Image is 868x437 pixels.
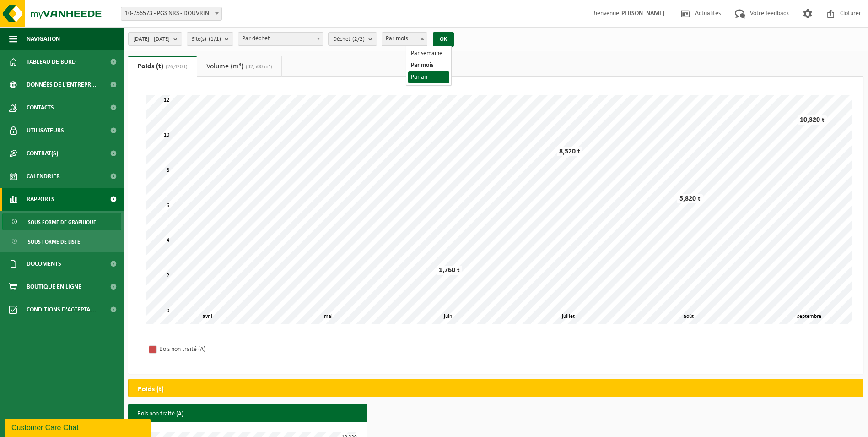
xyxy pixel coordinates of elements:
[677,194,703,203] div: 5,820 t
[128,404,367,424] h3: Bois non traité (A)
[163,64,188,70] span: (26,420 t)
[433,32,454,47] button: OK
[27,165,60,188] span: Calendrier
[238,32,323,46] span: Par déchet
[121,7,222,21] span: 10-756573 - PGS NRS - DOUVRIN
[27,73,97,96] span: Données de l'entrepr...
[27,27,60,50] span: Navigation
[408,60,449,71] li: Par mois
[437,266,462,275] div: 1,760 t
[209,36,221,42] count: (1/1)
[27,50,76,73] span: Tableau de bord
[27,275,81,298] span: Boutique en ligne
[619,10,665,17] strong: [PERSON_NAME]
[121,7,221,20] span: 10-756573 - PGS NRS - DOUVRIN
[128,56,197,77] a: Poids (t)
[238,33,323,45] span: Par déchet
[2,213,121,230] a: Sous forme de graphique
[382,32,427,46] span: Par mois
[328,32,377,46] button: Déchet(2/2)
[27,96,54,119] span: Contacts
[408,71,449,83] li: Par an
[27,188,54,211] span: Rapports
[2,233,121,250] a: Sous forme de liste
[159,344,278,355] div: Bois non traité (A)
[187,32,233,46] button: Site(s)(1/1)
[192,33,221,46] span: Site(s)
[197,56,281,77] a: Volume (m³)
[133,33,170,46] span: [DATE] - [DATE]
[129,379,173,399] h2: Poids (t)
[333,33,365,46] span: Déchet
[352,36,365,42] count: (2/2)
[408,48,449,60] li: Par semaine
[28,233,80,251] span: Sous forme de liste
[382,33,427,45] span: Par mois
[28,213,96,231] span: Sous forme de graphique
[27,298,96,321] span: Conditions d'accepta...
[27,142,58,165] span: Contrat(s)
[27,252,61,275] span: Documents
[128,32,182,46] button: [DATE] - [DATE]
[5,417,153,437] iframe: chat widget
[27,119,64,142] span: Utilisateurs
[243,64,272,70] span: (32,500 m³)
[557,147,582,156] div: 8,520 t
[798,115,827,125] div: 10,320 t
